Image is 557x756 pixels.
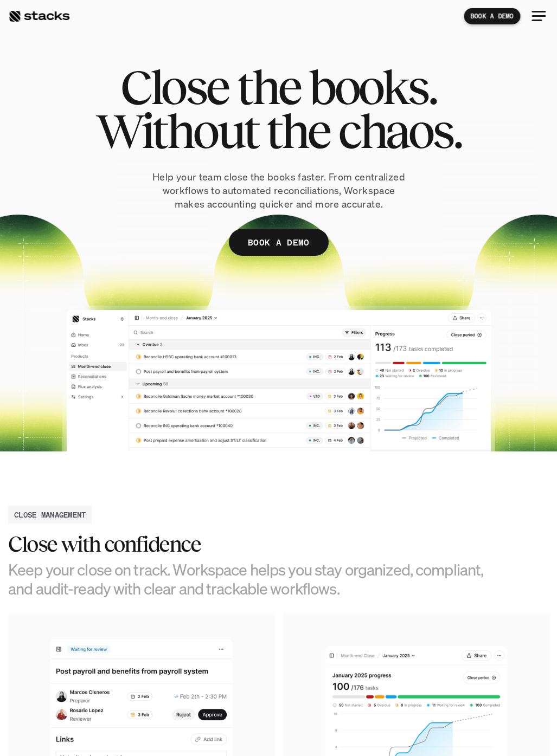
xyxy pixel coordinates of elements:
span: chaos. [338,109,462,153]
p: BOOK A DEMO [248,234,310,250]
p: BOOK A DEMO [470,12,514,20]
h2: Close with confidence [8,532,496,556]
p: Help your team close the books faster. From centralized workflows to automated reconciliations, W... [121,170,436,211]
a: BOOK A DEMO [229,229,329,256]
span: books. [309,65,437,109]
span: Close [120,65,228,109]
span: the [237,65,300,109]
a: BOOK A DEMO [464,8,520,24]
span: the [266,109,330,153]
h2: CLOSE MANAGEMENT [14,509,86,520]
h3: Keep your close on track. Workspace helps you stay organized, compliant, and audit-ready with cle... [8,560,496,598]
span: Without [95,109,258,153]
